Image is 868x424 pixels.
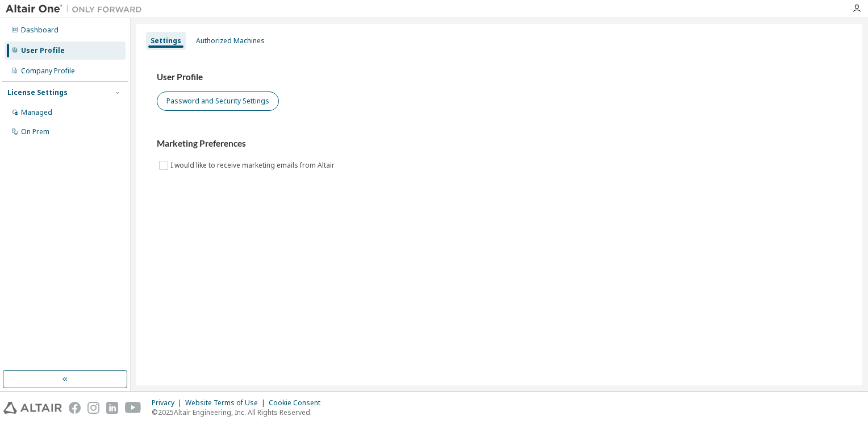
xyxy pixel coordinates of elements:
[69,402,81,414] img: facebook.svg
[196,36,265,45] div: Authorized Machines
[21,26,59,35] div: Dashboard
[87,402,99,414] img: instagram.svg
[157,138,842,149] h3: Marketing Preferences
[151,36,181,45] div: Settings
[6,3,148,15] img: Altair One
[125,402,141,414] img: youtube.svg
[7,88,68,97] div: License Settings
[3,402,62,414] img: altair_logo.svg
[157,72,842,83] h3: User Profile
[157,92,279,111] button: Password and Security Settings
[21,46,65,55] div: User Profile
[152,398,185,408] div: Privacy
[152,408,327,417] p: © 2025 Altair Engineering, Inc. All Rights Reserved.
[21,127,49,136] div: On Prem
[21,108,52,117] div: Managed
[106,402,118,414] img: linkedin.svg
[185,398,269,408] div: Website Terms of Use
[21,66,75,76] div: Company Profile
[269,398,327,408] div: Cookie Consent
[170,159,337,172] label: I would like to receive marketing emails from Altair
